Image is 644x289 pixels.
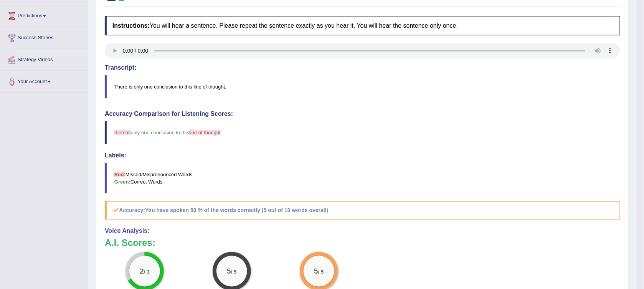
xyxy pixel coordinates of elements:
[144,269,149,275] small: / 3
[145,207,328,213] b: You have spoken 50 % of the words correctly (5 out of 10 words overall)
[105,16,620,35] h4: You will hear a sentence. Please repeat the sentence exactly as you hear it. You will hear the se...
[204,130,220,135] span: thought
[231,269,237,275] small: / 5
[105,163,620,194] blockquote: Missed/Mispronounced Words Correct Words
[105,201,620,219] h5: Accuracy:
[227,267,231,275] big: 5
[105,152,620,159] h4: Labels:
[318,269,324,275] small: / 5
[114,130,131,135] span: there is
[140,267,144,275] big: 2
[314,267,318,275] big: 5
[0,5,88,25] a: Predictions
[112,22,150,29] b: Instructions:
[105,110,620,117] h4: Accuracy Comparison for Listening Scores:
[114,179,130,185] b: Green:
[105,75,620,99] blockquote: There is only one conclusion to this line of thought.
[189,130,203,135] span: line of
[114,172,125,177] b: Red:
[105,64,620,71] h4: Transcript:
[0,71,88,90] a: Your Account
[105,237,155,248] b: A.I. Scores:
[105,227,620,234] h4: Voice Analysis:
[0,27,88,47] a: Success Stories
[131,130,189,135] span: only one conclusion to this
[0,49,88,68] a: Strategy Videos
